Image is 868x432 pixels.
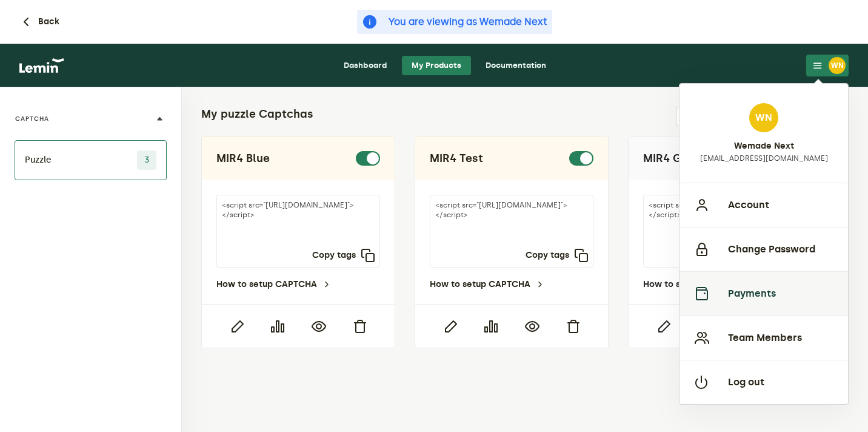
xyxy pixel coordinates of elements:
[526,248,589,263] button: Copy tags
[19,58,64,73] img: logo
[334,56,397,75] a: Dashboard
[643,280,758,289] a: How to setup CAPTCHA
[19,15,59,29] button: Back
[15,140,167,180] li: Puzzle
[312,248,375,263] button: Copy tags
[643,151,707,166] h2: MIR4 Green
[430,151,483,166] h2: MIR4 Test
[389,15,547,29] span: You are viewing as Wemade Next
[15,114,49,124] label: CAPTCHA
[402,56,471,75] a: My Products
[216,280,332,289] a: How to setup CAPTCHA
[679,360,848,404] button: Log out
[806,55,849,76] button: WN
[679,183,848,227] button: Account
[679,271,848,316] button: Payments
[137,150,156,170] span: 3
[679,227,848,271] button: Change Password
[676,107,775,126] input: Search
[829,57,846,74] div: WN
[679,316,848,360] button: Team Members
[749,103,778,132] div: WN
[15,97,167,141] button: CAPTCHA
[734,141,794,151] h4: Wemade Next
[476,56,556,75] a: Documentation
[216,151,270,166] h2: MIR4 Blue
[201,107,313,121] h2: My puzzle Captchas
[679,83,849,405] div: WN
[430,280,545,289] a: How to setup CAPTCHA
[700,154,828,163] p: [EMAIL_ADDRESS][DOMAIN_NAME]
